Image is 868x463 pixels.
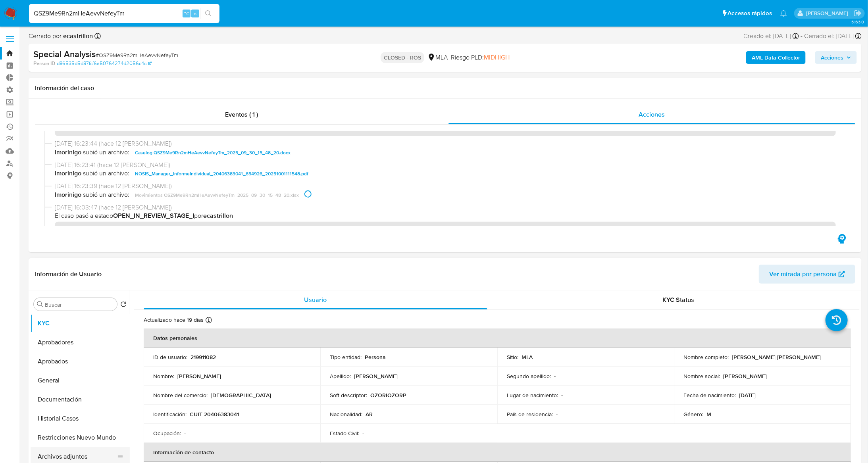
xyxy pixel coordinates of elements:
p: - [554,373,556,380]
p: OZORIOZORP [370,392,406,399]
button: Buscar [37,301,43,307]
p: Soft descriptor : [330,392,367,399]
p: Lugar de nacimiento : [507,392,558,399]
h1: Información de Usuario [35,270,102,278]
p: Género : [683,411,703,418]
span: s [194,10,196,17]
p: - [556,411,558,418]
p: jessica.fukman@mercadolibre.com [806,10,851,17]
p: - [184,430,186,437]
p: Nombre del comercio : [153,392,208,399]
a: Notificaciones [780,10,787,17]
span: Riesgo PLD: [451,53,510,62]
h1: Información del caso [35,84,855,92]
p: [PERSON_NAME] [354,373,398,380]
div: MLA [427,53,448,62]
button: Documentación [31,390,130,409]
button: Volver al orden por defecto [120,301,127,310]
p: Nombre social : [683,373,720,380]
button: Ver mirada por persona [759,265,855,284]
p: Ocupación : [153,430,181,437]
p: Persona [365,353,386,361]
b: ecastrillon [62,31,93,40]
span: Ver mirada por persona [769,265,837,284]
span: MIDHIGH [484,53,510,62]
p: País de residencia : [507,411,553,418]
button: Aprobadores [31,333,130,352]
a: Salir [854,9,862,17]
button: Acciones [815,51,857,64]
button: KYC [31,314,130,333]
span: Usuario [304,295,327,304]
a: d86535d5d87fcf6a50764274d2056c4c [57,60,152,67]
input: Buscar [45,301,114,308]
button: AML Data Collector [746,51,806,64]
span: Cerrado por [29,32,93,40]
p: ID de usuario : [153,353,187,361]
p: Nombre : [153,373,174,380]
button: Restricciones Nuevo Mundo [31,428,130,447]
span: KYC Status [662,295,694,304]
p: CLOSED - ROS [381,52,424,63]
p: [DEMOGRAPHIC_DATA] [211,392,271,399]
span: # QSZ9Me9Rn2mHeAevvNefeyTm [96,51,178,59]
span: - [801,32,803,40]
b: Special Analysis [33,48,96,60]
p: MLA [522,353,533,361]
p: [PERSON_NAME] [723,373,767,380]
p: AR [366,411,373,418]
p: [DATE] [739,392,756,399]
p: Estado Civil : [330,430,359,437]
button: Aprobados [31,352,130,371]
span: Acciones [639,110,665,119]
p: Nacionalidad : [330,411,362,418]
p: 219911082 [191,353,216,361]
p: Apellido : [330,373,351,380]
p: Actualizado hace 19 días [144,316,204,324]
p: CUIT 20406383041 [190,411,239,418]
div: Creado el: [DATE] [743,32,799,40]
p: Fecha de nacimiento : [683,392,736,399]
p: - [362,430,364,437]
span: Eventos ( 1 ) [225,110,258,119]
p: - [561,392,563,399]
th: Datos personales [144,329,851,348]
span: Accesos rápidos [728,9,772,17]
button: search-icon [200,8,216,19]
span: Acciones [821,51,843,64]
b: AML Data Collector [752,51,800,64]
p: Segundo apellido : [507,373,551,380]
p: Nombre completo : [683,353,729,361]
button: Historial Casos [31,409,130,428]
div: Cerrado el: [DATE] [804,32,862,40]
b: Person ID [33,60,55,67]
p: Identificación : [153,411,187,418]
p: Sitio : [507,353,518,361]
input: Buscar usuario o caso... [29,8,219,19]
span: ⌥ [183,10,189,17]
th: Información de contacto [144,443,851,462]
button: General [31,371,130,390]
p: M [706,411,711,418]
p: Tipo entidad : [330,353,362,361]
p: [PERSON_NAME] [PERSON_NAME] [732,353,821,361]
p: [PERSON_NAME] [177,373,221,380]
